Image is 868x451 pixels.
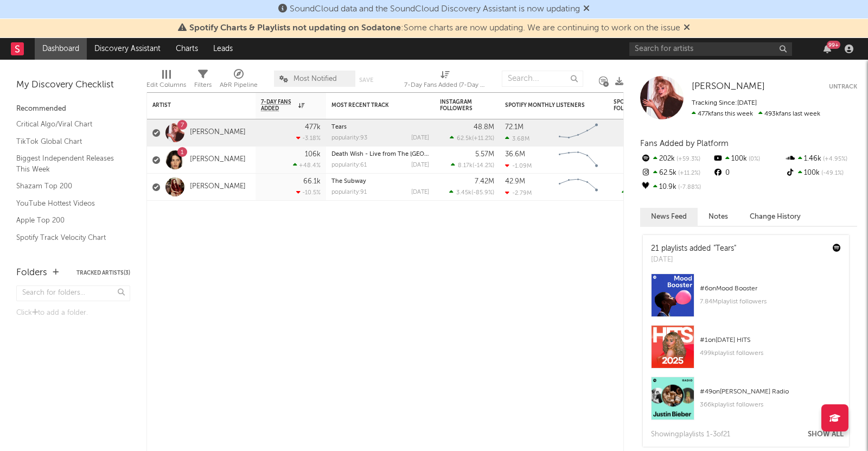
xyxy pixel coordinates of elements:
div: The Subway [331,179,429,185]
svg: Chart title [554,147,603,174]
button: News Feed [640,208,698,226]
input: Search for artists [629,42,792,56]
div: 62.5k [640,166,712,180]
div: -10.5 % [296,189,321,196]
div: 48.8M [474,124,494,131]
div: +48.4 % [293,162,321,169]
div: -1.09M [505,162,532,169]
a: Death Wish - Live from The [GEOGRAPHIC_DATA] [331,151,471,157]
div: -3.18 % [296,135,321,142]
div: # 1 on [DATE] HITS [700,334,841,347]
div: # 49 on [PERSON_NAME] Radio [700,385,841,398]
a: Dashboard [35,38,87,60]
a: [PERSON_NAME] [190,128,246,137]
a: [PERSON_NAME] [692,81,765,92]
span: +59.3 % [675,156,700,162]
div: ( ) [451,162,494,169]
svg: Chart title [554,174,603,201]
div: A&R Pipeline [220,79,258,92]
a: #49on[PERSON_NAME] Radio366kplaylist followers [643,377,849,428]
div: Spotify Followers [614,99,652,112]
div: Death Wish - Live from The O2 Arena [331,151,429,157]
a: #1on[DATE] HITS499kplaylist followers [643,325,849,377]
div: My Discovery Checklist [16,79,130,92]
button: 99+ [824,45,831,53]
a: Discovery Assistant [87,38,168,60]
span: 3.45k [456,190,471,196]
a: #6onMood Booster7.84Mplaylist followers [643,274,849,325]
div: 202k [640,152,712,166]
span: +11.2 % [676,170,700,176]
div: Artist [152,102,234,109]
div: Edit Columns [146,65,186,97]
div: 42.9M [505,178,525,185]
span: Most Notified [293,75,337,82]
span: Dismiss [583,5,590,14]
div: 7-Day Fans Added (7-Day Fans Added) [404,79,486,92]
span: -7.88 % [676,185,701,190]
div: popularity: 61 [331,162,367,168]
span: -49.1 % [820,170,844,176]
div: ( ) [449,189,494,196]
span: Dismiss [684,24,690,33]
span: : Some charts are now updating. We are continuing to work on the issue [189,24,680,33]
div: 36.6M [505,151,525,158]
div: [DATE] [651,255,736,265]
div: 72.1M [505,124,524,131]
a: [PERSON_NAME] [190,182,246,192]
div: A&R Pipeline [220,65,258,97]
div: 366k playlist followers [700,398,841,411]
a: Tears [331,124,347,130]
a: Shazam Top 200 [16,180,119,192]
div: # 6 on Mood Booster [700,282,841,295]
span: 493k fans last week [692,111,820,117]
a: Leads [206,38,240,60]
span: 477k fans this week [692,111,753,117]
span: [PERSON_NAME] [692,82,765,91]
button: Untrack [829,81,857,92]
span: SoundCloud data and the SoundCloud Discovery Assistant is now updating [290,5,580,14]
div: Spotify Monthly Listeners [505,102,586,109]
div: Recommended [16,103,130,116]
span: +4.95 % [821,156,847,162]
div: Filters [194,79,212,92]
div: Edit Columns [146,79,186,92]
div: Showing playlist s 1- 3 of 21 [651,428,730,441]
a: [PERSON_NAME] [190,155,246,164]
div: ( ) [622,189,668,196]
button: Show All [808,431,844,438]
a: The Subway [331,179,366,185]
div: 0 [712,166,784,180]
div: 21 playlists added [651,243,736,255]
div: Folders [16,266,47,280]
div: 66.1k [303,178,321,185]
div: [DATE] [411,189,429,195]
div: Most Recent Track [331,102,413,109]
div: Filters [194,65,212,97]
div: 100k [785,166,857,180]
div: 499k playlist followers [700,347,841,360]
div: 477k [305,124,321,131]
div: 7.42M [475,178,494,185]
button: Tracked Artists(3) [76,270,130,276]
svg: Chart title [554,119,603,147]
div: 7-Day Fans Added (7-Day Fans Added) [404,65,486,97]
span: -85.9 % [473,190,493,196]
div: -2.79M [505,189,532,196]
span: Fans Added by Platform [640,139,729,148]
div: 7.84M playlist followers [700,295,841,308]
div: 3.68M [505,135,529,142]
span: 7-Day Fans Added [261,99,296,112]
input: Search for folders... [16,285,130,301]
span: 62.5k [457,136,472,142]
div: 1.46k [785,152,857,166]
div: Instagram Followers [440,99,478,112]
button: Change History [739,208,812,226]
span: +11.2 % [474,136,493,142]
span: Spotify Charts & Playlists not updating on Sodatone [189,24,401,33]
div: Tears [331,124,429,130]
a: Critical Algo/Viral Chart [16,118,119,130]
button: Notes [698,208,739,226]
div: popularity: 93 [331,135,367,141]
a: Biggest Independent Releases This Week [16,153,119,175]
